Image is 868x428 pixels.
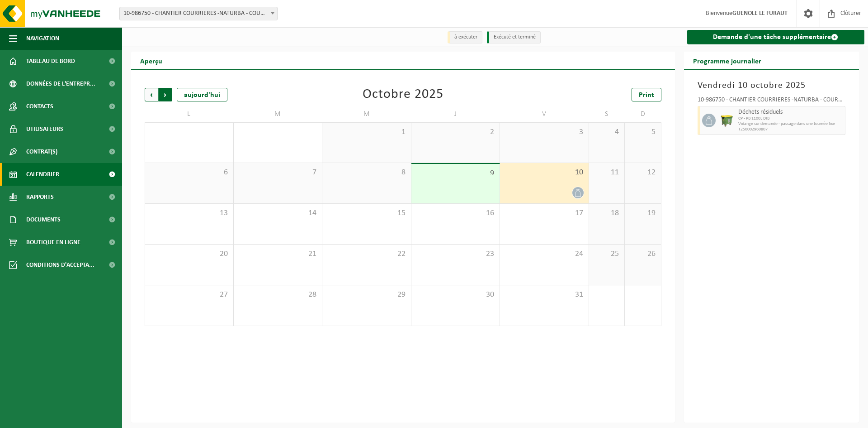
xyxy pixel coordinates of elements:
[363,88,443,101] div: Octobre 2025
[500,106,589,122] td: V
[26,72,95,95] span: Données de l'entrepr...
[26,208,61,231] span: Documents
[26,231,80,254] span: Boutique en ligne
[327,168,406,178] span: 8
[698,97,846,106] div: 10-986750 - CHANTIER COURRIERES -NATURBA - COURRIERES
[26,254,94,276] span: Conditions d'accepta...
[327,290,406,300] span: 29
[505,208,584,218] span: 17
[505,290,584,300] span: 31
[150,249,229,259] span: 20
[629,168,656,178] span: 12
[26,163,59,186] span: Calendrier
[632,88,661,101] a: Print
[505,249,584,259] span: 24
[327,208,406,218] span: 15
[738,127,843,132] span: T250002960807
[448,31,482,43] li: à exécuter
[594,168,620,178] span: 11
[594,208,620,218] span: 18
[416,290,495,300] span: 30
[322,106,411,122] td: M
[629,208,656,218] span: 19
[738,109,843,116] span: Déchets résiduels
[684,52,770,69] h2: Programme journalier
[505,168,584,178] span: 10
[639,91,654,99] span: Print
[738,116,843,121] span: CP - PB 1100L DIB
[26,118,63,140] span: Utilisateurs
[26,50,75,72] span: Tableau de bord
[150,208,229,218] span: 13
[416,208,495,218] span: 16
[145,88,158,101] span: Précédent
[416,249,495,259] span: 23
[589,106,625,122] td: S
[234,106,323,122] td: M
[26,140,57,163] span: Contrat(s)
[629,127,656,137] span: 5
[26,186,54,208] span: Rapports
[327,249,406,259] span: 22
[238,290,318,300] span: 28
[238,249,318,259] span: 21
[26,95,53,118] span: Contacts
[594,249,620,259] span: 25
[411,106,500,122] td: J
[150,290,229,300] span: 27
[238,168,318,178] span: 7
[698,79,846,92] h3: Vendredi 10 octobre 2025
[720,114,734,127] img: WB-1100-HPE-GN-50
[150,168,229,178] span: 6
[159,88,172,101] span: Suivant
[505,127,584,137] span: 3
[416,168,495,178] span: 9
[119,7,278,20] span: 10-986750 - CHANTIER COURRIERES -NATURBA - COURRIERES
[238,208,318,218] span: 14
[629,249,656,259] span: 26
[487,31,541,43] li: Exécuté et terminé
[120,7,277,20] span: 10-986750 - CHANTIER COURRIERES -NATURBA - COURRIERES
[732,10,788,17] strong: GUENOLE LE FURAUT
[687,30,865,44] a: Demande d'une tâche supplémentaire
[625,106,661,122] td: D
[131,52,171,69] h2: Aperçu
[177,88,227,101] div: aujourd'hui
[26,27,59,50] span: Navigation
[145,106,234,122] td: L
[738,121,843,127] span: Vidange sur demande - passage dans une tournée fixe
[327,127,406,137] span: 1
[594,127,620,137] span: 4
[416,127,495,137] span: 2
